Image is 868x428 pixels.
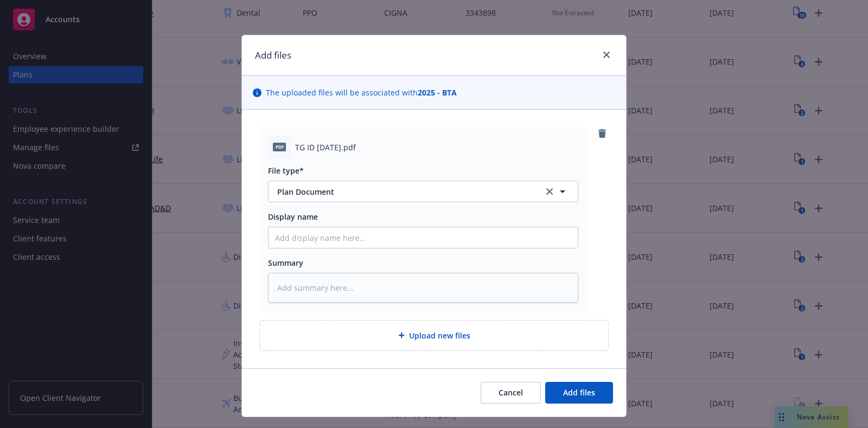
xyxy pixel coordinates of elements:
strong: 2025 - BTA [418,87,457,98]
button: Add files [545,382,613,404]
div: Upload new files [259,320,609,351]
a: remove [596,127,609,140]
span: File type* [268,165,304,176]
span: Cancel [499,387,523,398]
button: Cancel [481,382,541,404]
span: Summary [268,258,303,268]
input: Add display name here... [269,227,578,248]
span: Display name [268,212,318,222]
a: clear selection [543,185,556,198]
h1: Add files [255,48,291,62]
a: close [600,48,613,61]
span: The uploaded files will be associated with [266,87,457,98]
button: Plan Documentclear selection [268,181,578,202]
span: Upload new files [409,330,470,341]
span: TG ID [DATE].pdf [295,142,356,153]
span: pdf [273,143,286,151]
span: Plan Document [277,186,528,197]
span: Add files [563,387,595,398]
